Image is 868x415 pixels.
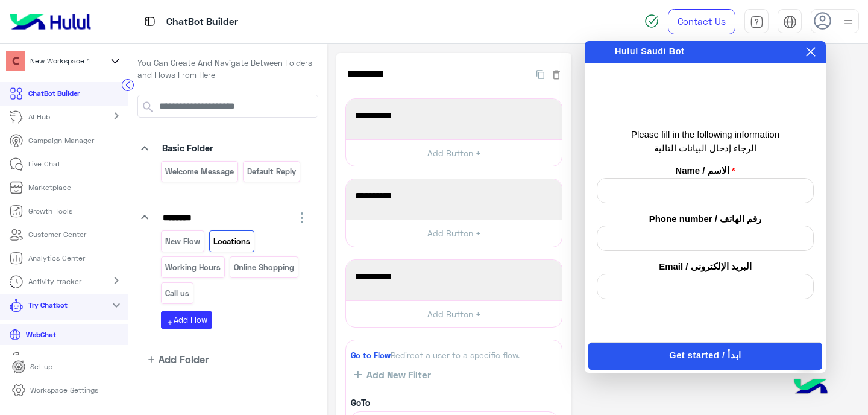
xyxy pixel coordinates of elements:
a: tab [744,9,769,34]
img: tab [142,14,157,29]
p: Marketplace [28,182,71,193]
button: Delete Flow [550,67,562,81]
button: addAdd Flow [161,311,212,329]
p: Campaign Manager [28,135,94,146]
img: tab [750,15,764,29]
p: Growth Tools [28,206,72,217]
img: Logo [5,9,96,34]
p: Online Shopping [233,261,295,274]
p: Activity tracker [28,276,81,287]
p: Workspace Settings [30,385,98,396]
button: Add Button + [346,139,562,166]
mat-icon: expand_more [109,298,124,312]
a: Set up [2,355,62,379]
button: Get started / ابدأ [588,343,822,370]
span: Basic Folder [162,142,213,153]
p: Default reply [246,165,297,179]
p: Set up [30,361,52,372]
button: Add Button + [346,300,562,328]
span: Add New Filter [362,369,431,380]
p: Facebook [21,352,63,363]
img: spinner [644,14,659,28]
label: Name / الاسم [597,164,814,178]
img: hulul-logo.png [790,367,832,409]
mat-icon: chevron_right [109,273,124,288]
button: Duplicate Flow [530,67,550,81]
i: add [166,319,174,326]
button: Close [805,45,817,59]
mat-icon: chevron_right [109,109,124,123]
p: ChatBot Builder [28,88,80,99]
span: Go to Flow [351,350,391,360]
p: الرجاء إدخال البيانات التالية [597,142,814,156]
span: Location 2 [355,188,553,204]
img: profile [841,14,856,30]
p: You Can Create And Navigate Between Folders and Flows From Here [137,57,318,81]
a: Contact Us [668,9,735,34]
p: Please fill in the following information [597,128,814,142]
p: Try Chatbot [28,300,68,311]
span: Location 3 [355,269,553,285]
i: keyboard_arrow_down [137,141,152,156]
p: Live Chat [28,159,60,169]
a: Workspace Settings [2,379,108,402]
img: tab [783,15,797,29]
p: New Flow [165,235,201,249]
i: add [146,355,156,364]
span: New Workspace 1 [30,55,90,66]
label: Email / البريد الإلكترونى [597,260,814,274]
span: Location 1 [355,108,553,124]
p: AI Hub [28,112,50,122]
button: addAdd Folder [137,352,209,367]
div: Redirect a user to a specific flow. [351,349,558,361]
p: WebChat [21,329,60,340]
p: Welcome Message [165,165,235,179]
button: Add New Filter [351,369,435,381]
p: Locations [212,235,251,249]
p: ChatBot Builder [166,14,238,30]
span: Add Folder [159,352,209,367]
span: Get started / ابدأ [669,349,741,363]
button: Add Button + [346,220,562,247]
p: Call us [165,287,190,300]
p: Customer Center [28,229,86,240]
img: 711242535413588 [6,51,25,71]
i: keyboard_arrow_down [137,210,152,224]
p: Working Hours [165,261,222,274]
p: Analytics Center [28,253,85,264]
label: Phone number / رقم الهاتف [597,212,814,226]
span: Hulul Saudi Bot [615,46,684,56]
b: GoTo [351,398,370,408]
